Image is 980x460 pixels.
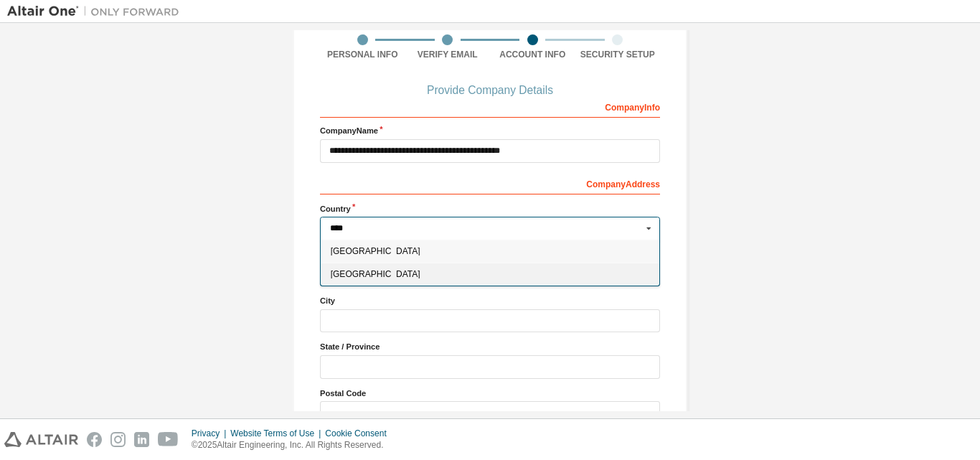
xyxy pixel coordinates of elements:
[158,432,179,447] img: youtube.svg
[320,125,660,136] label: Company Name
[320,172,660,194] div: Company Address
[575,49,661,60] div: Security Setup
[320,95,660,118] div: Company Info
[7,4,187,19] img: Altair One
[110,432,126,447] img: instagram.svg
[331,270,650,278] span: [GEOGRAPHIC_DATA]
[490,49,575,60] div: Account Info
[325,428,395,439] div: Cookie Consent
[320,86,660,95] div: Provide Company Details
[331,247,650,255] span: [GEOGRAPHIC_DATA]
[320,388,660,399] label: Postal Code
[230,428,325,439] div: Website Terms of Use
[320,49,405,60] div: Personal Info
[134,432,149,447] img: linkedin.svg
[320,295,660,306] label: City
[320,341,660,352] label: State / Province
[4,432,78,447] img: altair_logo.svg
[192,439,395,451] p: © 2025 Altair Engineering, Inc. All Rights Reserved.
[192,428,230,439] div: Privacy
[405,49,491,60] div: Verify Email
[87,432,102,447] img: facebook.svg
[320,203,660,215] label: Country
